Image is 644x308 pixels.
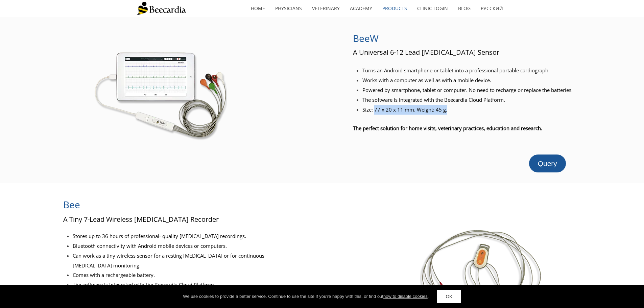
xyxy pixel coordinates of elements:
[307,1,345,16] a: Veterinary
[362,96,505,103] span: The software is integrated with the Beecardia Cloud Platform.
[476,1,508,16] a: Русский
[73,281,215,288] span: The software is integrated with the Beecardia Cloud Platform.
[73,252,264,269] span: Can work as a tiny wireless sensor for a resting [MEDICAL_DATA] or for continuous [MEDICAL_DATA] ...
[270,1,307,16] a: Physicians
[73,242,227,249] span: Bluetooth connectivity with Android mobile devices or computers.
[538,160,557,167] span: Query
[246,1,270,16] a: home
[362,67,550,74] span: Turns an Android smartphone or tablet into a professional portable cardiograph.
[362,77,491,84] span: Works with a computer as well as with a mobile device.
[345,1,377,16] a: Academy
[353,48,499,57] span: A Universal 6-12 Lead [MEDICAL_DATA] Sensor
[362,106,447,113] span: Size: 77 x 20 x 11 mm. Weight: 45 g.
[529,155,566,172] a: Query
[383,294,428,299] a: how to disable cookies
[73,233,246,239] span: Stores up to 36 hours of professional- quality [MEDICAL_DATA] recordings.
[183,293,429,300] div: We use cookies to provide a better service. Continue to use the site If you're happy with this, o...
[437,290,461,303] a: OK
[412,1,453,16] a: Clinic Login
[353,125,542,132] span: The perfect solution for home visits, veterinary practices, education and research.
[377,1,412,16] a: Products
[353,32,379,45] span: BeeW
[63,198,80,211] span: Bee
[453,1,476,16] a: Blog
[63,215,219,224] span: A Tiny 7-Lead Wireless [MEDICAL_DATA] Recorder
[362,87,573,93] span: Powered by smartphone, tablet or computer. No need to recharge or replace the batteries.
[136,2,186,15] img: Beecardia
[73,271,155,278] span: Comes with a rechargeable battery.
